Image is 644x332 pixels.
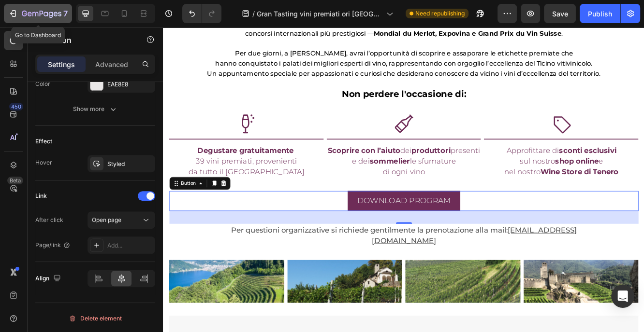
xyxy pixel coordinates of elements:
[414,143,546,154] span: Approfittare di
[41,143,157,154] strong: Degustare gratuitamente
[35,100,155,118] button: Show more
[7,177,23,184] div: Beta
[552,10,568,18] span: Save
[107,160,153,168] div: Styled
[264,169,315,180] span: di ogni vino
[415,9,465,18] span: Need republishing
[63,8,68,19] p: 7
[88,211,155,229] button: Open page
[198,143,382,167] span: dei presenti e dei le sfumature
[163,27,644,332] iframe: Design area
[234,203,347,216] div: Rich Text Editor. Editing area: main
[35,216,63,224] div: After click
[69,313,122,324] div: Delete element
[249,156,297,167] strong: sommelier
[198,143,286,154] strong: Scoprire con l’aiuto
[35,311,155,326] button: Delete element
[19,184,41,193] div: Button
[411,169,549,180] span: nel nostro
[30,169,170,180] span: da tutto il [GEOGRAPHIC_DATA]
[35,241,71,249] div: Page/link
[53,51,527,60] span: Un appuntamento speciale per appassionati e curiosi che desiderano conoscere da vicino i vini d’e...
[35,158,52,167] div: Hover
[86,27,494,36] span: Per due giorni, a [PERSON_NAME], avrai l’opportunità di scoprire e assaporare le etichette premia...
[611,285,634,308] div: Open Intercom Messenger
[215,74,366,87] strong: Non perdere l'occasione di:
[35,137,52,146] div: Effect
[234,203,347,216] p: DOWNLOAD PROGRAM
[222,197,358,222] button: <p>DOWNLOAD PROGRAM</p>
[63,39,518,48] span: hanno conquistato i palati dei migliori esperti di vino, rappresentando con orgoglio l’eccellenza...
[50,239,530,263] p: Per questioni organizzative si richiede gentilmente la prenotazione alla mail:
[107,241,153,250] div: Add...
[257,9,382,19] span: Gran Tasting vini premiati ori [GEOGRAPHIC_DATA]
[92,216,121,223] span: Open page
[454,169,549,180] strong: Wine Store di Tenero
[35,80,50,88] div: Color
[4,4,72,23] button: 7
[39,156,161,167] span: 39 vini premiati, provenienti
[477,143,546,154] strong: sconti esclusivi
[73,104,118,114] div: Show more
[299,143,346,154] strong: produttori
[430,156,530,167] span: sul nostro e
[251,239,498,262] a: [EMAIL_ADDRESS][DOMAIN_NAME]
[9,103,23,111] div: 450
[252,9,255,19] span: /
[95,59,128,69] p: Advanced
[107,80,153,89] div: EAE8E8
[588,9,612,19] div: Publish
[544,4,576,23] button: Save
[182,4,221,23] div: Undo/Redo
[47,34,129,46] p: Button
[472,156,525,167] strong: shop online
[35,192,47,200] div: Link
[580,4,620,23] button: Publish
[35,272,63,285] div: Align
[48,59,75,69] p: Settings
